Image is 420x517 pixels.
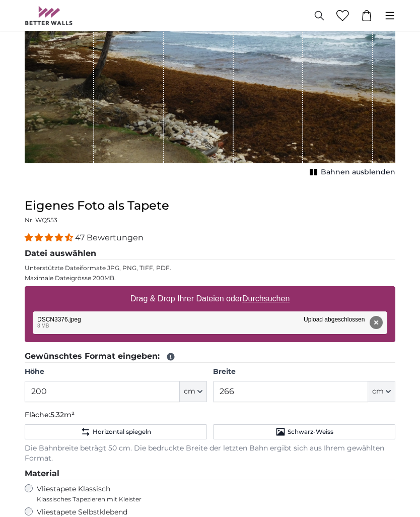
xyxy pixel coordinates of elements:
[37,484,215,503] label: Vliestapete Klassisch
[25,468,395,480] legend: Material
[25,216,57,224] span: Nr. WQ553
[25,6,73,25] img: Betterwalls
[25,350,395,363] legend: Gewünschtes Format eingeben:
[180,381,207,402] button: cm
[37,495,215,503] span: Klassisches Tapezieren mit Kleister
[242,294,290,303] u: Durchsuchen
[25,274,395,282] p: Maximale Dateigrösse 200MB.
[321,167,395,177] span: Bahnen ausblenden
[213,367,395,377] label: Breite
[75,233,144,242] span: 47 Bewertungen
[50,410,75,419] span: 5.32m²
[184,386,195,397] span: cm
[213,424,395,439] button: Schwarz-Weiss
[126,289,294,309] label: Drag & Drop Ihrer Dateien oder
[368,381,395,402] button: cm
[25,443,395,464] p: Die Bahnbreite beträgt 50 cm. Die bedruckte Breite der letzten Bahn ergibt sich aus Ihrem gewählt...
[372,386,384,397] span: cm
[25,233,75,242] span: 4.38 stars
[25,424,207,439] button: Horizontal spiegeln
[25,198,395,214] h1: Eigenes Foto als Tapete
[25,410,395,420] p: Fläche:
[25,367,207,377] label: Höhe
[93,428,151,436] span: Horizontal spiegeln
[288,428,333,436] span: Schwarz-Weiss
[25,247,395,260] legend: Datei auswählen
[25,264,395,272] p: Unterstützte Dateiformate JPG, PNG, TIFF, PDF.
[307,165,395,179] button: Bahnen ausblenden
